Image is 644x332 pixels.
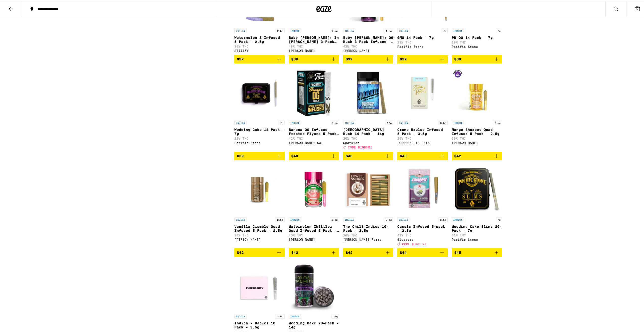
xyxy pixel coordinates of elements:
p: Vanilla Crumble Quad Infused 5-Pack - 2.5g [234,224,285,232]
p: Mango Sherbet Quad Infused 5-Pack - 2.5g [452,127,502,135]
p: INDICA [343,28,355,32]
p: INDICA [452,28,464,32]
p: [DEMOGRAPHIC_DATA] Kush 14-Pack - 14g [343,127,393,135]
div: Pacific Stone [452,44,502,47]
span: $39 [400,56,407,60]
p: INDICA [343,216,355,221]
p: 48% THC [289,44,339,47]
img: Claybourne Co. - Banana OG Infused Frosted Flyers 5-Pack - 2.5g [289,67,339,117]
p: 7g [279,120,285,124]
p: 3.5g [439,120,448,124]
p: Indica - Babies 10 Pack - 3.5g [234,320,285,328]
p: 22% THC [234,136,285,139]
span: $40 [400,153,407,157]
p: INDICA [452,216,464,221]
div: [PERSON_NAME] Farms [343,237,393,240]
p: INDICA [397,216,409,221]
p: 7g [496,216,502,221]
p: INDICA [452,120,464,124]
div: Sparkiez [343,140,393,143]
span: $42 [454,153,461,157]
span: $39 [454,56,461,60]
p: INDICA [234,313,246,318]
p: INDICA [397,28,409,32]
p: 2.5g [330,120,339,124]
p: 2.5g [276,28,285,32]
span: $44 [400,250,407,254]
img: Jeeter - Mango Sherbet Quad Infused 5-Pack - 2.5g [452,67,502,117]
p: INDICA [397,120,409,124]
div: [GEOGRAPHIC_DATA] [397,140,448,143]
a: Open page for Banana OG Infused Frosted Flyers 5-Pack - 2.5g from Claybourne Co. [289,67,339,150]
button: Add to bag [397,54,448,62]
p: 1.5g [384,28,393,32]
span: CODE HIGHFRI [402,241,426,245]
p: 23% THC [397,40,448,43]
div: Pacific Stone [452,237,502,240]
p: 14g [331,313,339,318]
div: STIIIZY [234,48,285,51]
p: 19% THC [452,40,502,43]
div: [PERSON_NAME] [289,48,339,51]
span: $42 [237,250,244,254]
img: Jeeter - Watermelon Zkittlez Quad Infused 5-Pack - 2.5g [289,163,339,214]
button: Add to bag [452,54,502,62]
img: Pacific Stone - Wedding Cake Slims 20-Pack - 7g [452,163,502,214]
button: Add to bag [343,247,393,256]
img: Stone Road - Creme Brulee Infused 5-Pack - 3.5g [397,67,448,117]
p: 39% THC [452,136,502,139]
p: 3.5g [439,216,448,221]
button: Add to bag [289,151,339,159]
span: $45 [454,250,461,254]
img: Sluggers - Cassis Infused 5-pack - 3.5g [397,163,448,214]
p: 21% THC [452,233,502,236]
p: 7g [442,28,448,32]
p: Creme Brulee Infused 5-Pack - 3.5g [397,127,448,135]
p: 42% THC [289,136,339,139]
p: Baby [PERSON_NAME]: OG Kush 3-Pack Infused - 1.5g [343,35,393,43]
div: Pacific Stone [397,44,448,47]
button: Add to bag [234,151,285,159]
div: Sluggers [397,237,448,240]
p: Wedding Cake 28-Pack - 14g [289,320,339,328]
img: Lowell Farms - The Chill Indica 10-Pack - 3.5g [343,163,393,214]
button: Add to bag [343,54,393,62]
a: Open page for Wedding Cake 14-Pack - 7g from Pacific Stone [234,67,285,150]
div: [PERSON_NAME] Co. [289,140,339,143]
div: Pacific Stone [234,140,285,143]
span: $37 [237,56,244,60]
p: Wedding Cake 14-Pack - 7g [234,127,285,135]
p: INDICA [234,28,246,32]
button: Add to bag [234,247,285,256]
p: Cassis Infused 5-pack - 3.5g [397,224,448,232]
a: Open page for Creme Brulee Infused 5-Pack - 3.5g from Stone Road [397,67,448,150]
img: Pure Beauty - Indica - Babies 10 Pack - 3.5g [234,260,285,311]
button: Add to bag [452,151,502,159]
span: CODE HIGHFRI [348,145,372,148]
p: Baby [PERSON_NAME]: In [PERSON_NAME] 3-Pack Infused - 1.5g [289,35,339,43]
p: 2.5g [276,216,285,221]
p: Watermelon Z Infused 5-Pack - 2.5g [234,35,285,43]
a: Open page for Hindu Kush 14-Pack - 14g from Sparkiez [343,67,393,150]
div: [PERSON_NAME] [452,140,502,143]
span: $40 [346,153,352,157]
button: Add to bag [234,54,285,62]
img: Time Machine - Wedding Cake 28-Pack - 14g [289,260,339,311]
a: Open page for Watermelon Zkittlez Quad Infused 5-Pack - 2.5g from Jeeter [289,163,339,247]
p: 42% THC [397,233,448,236]
a: Open page for Wedding Cake Slims 20-Pack - 7g from Pacific Stone [452,163,502,247]
span: $40 [291,153,298,157]
span: $42 [291,250,298,254]
p: 7g [496,28,502,32]
img: Pacific Stone - Wedding Cake 14-Pack - 7g [234,67,285,117]
div: [PERSON_NAME] [234,237,285,240]
p: INDICA [289,120,301,124]
p: PR OG 14-Pack - 7g [452,35,502,39]
span: $30 [291,56,298,60]
button: Add to bag [289,247,339,256]
p: 3.5g [384,216,393,221]
p: 29% THC [397,136,448,139]
p: INDICA [234,216,246,221]
p: 2.5g [493,120,502,124]
p: 39% THC [234,44,285,47]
